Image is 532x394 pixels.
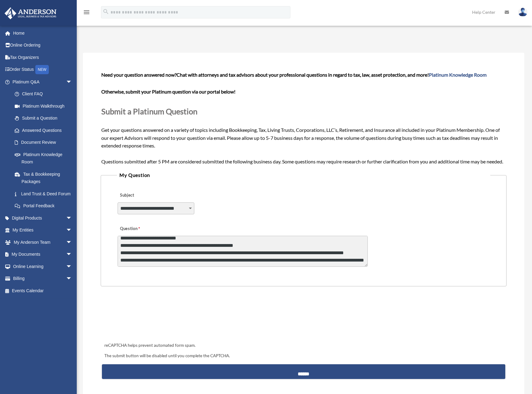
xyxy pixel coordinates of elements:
[66,212,78,224] span: arrow_drop_down
[3,7,58,19] img: Anderson Advisors Platinum Portal
[177,72,487,78] span: Chat with attorneys and tax advisors about your professional questions in regard to tax, law, ass...
[9,148,81,168] a: Platinum Knowledge Room
[101,107,197,116] span: Submit a Platinum Question
[66,224,78,237] span: arrow_drop_down
[4,63,81,76] a: Order StatusNEW
[102,352,506,360] div: The submit button will be disabled until you complete the CAPTCHA.
[4,224,81,236] a: My Entitiesarrow_drop_down
[101,89,235,94] b: Otherwise, submit your Platinum question via our portal below!
[83,11,90,16] a: menu
[4,248,81,261] a: My Documentsarrow_drop_down
[101,72,506,164] span: Get your questions answered on a variety of topics including Bookkeeping, Tax, Living Trusts, Cor...
[9,168,81,188] a: Tax & Bookkeeping Packages
[83,9,90,16] i: menu
[117,171,490,179] legend: My Question
[118,191,176,200] label: Subject
[429,72,487,78] a: Platinum Knowledge Room
[118,224,165,233] label: Question
[66,260,78,273] span: arrow_drop_down
[101,72,177,78] span: Need your question answered now?
[9,200,81,212] a: Portal Feedback
[9,100,81,112] a: Platinum Walkthrough
[4,273,81,285] a: Billingarrow_drop_down
[4,51,81,63] a: Tax Organizers
[9,88,81,100] a: Client FAQ
[4,212,81,224] a: Digital Productsarrow_drop_down
[35,65,49,74] div: NEW
[9,136,81,149] a: Document Review
[4,76,81,88] a: Platinum Q&Aarrow_drop_down
[4,39,81,52] a: Online Ordering
[66,76,78,88] span: arrow_drop_down
[103,305,196,329] iframe: reCAPTCHA
[103,8,109,15] i: search
[9,188,81,200] a: Land Trust & Deed Forum
[518,8,527,17] img: User Pic
[4,260,81,273] a: Online Learningarrow_drop_down
[4,236,81,248] a: My Anderson Teamarrow_drop_down
[9,124,81,136] a: Answered Questions
[4,285,81,297] a: Events Calendar
[4,27,81,39] a: Home
[66,273,78,285] span: arrow_drop_down
[9,112,78,124] a: Submit a Question
[66,236,78,249] span: arrow_drop_down
[66,248,78,261] span: arrow_drop_down
[102,342,506,349] div: reCAPTCHA helps prevent automated form spam.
